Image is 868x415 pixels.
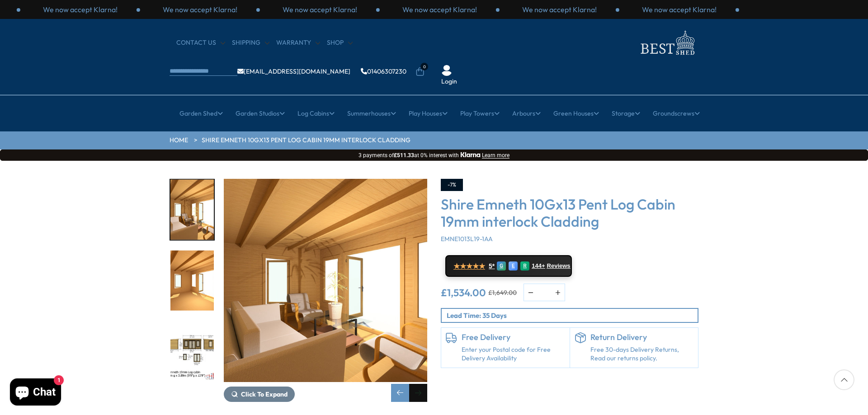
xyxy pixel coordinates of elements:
[163,5,237,14] p: We now accept Klarna!
[409,384,427,402] div: Next slide
[391,384,409,402] div: Previous slide
[520,261,529,270] div: R
[7,378,64,408] inbox-online-store-chat: Shopify online store chat
[170,251,214,311] img: 2990gx389010gx13Emneth19mmint_b3655d49-bc76-4834-bea0-76aa94aecc99_200x200.jpg
[415,67,425,76] a: 0
[547,262,571,270] span: Reviews
[590,345,694,363] p: Free 30-days Delivery Returns, Read our returns policy.
[500,5,619,14] div: 2 / 3
[462,345,565,363] a: Enter your Postal code for Free Delivery Availability
[283,5,357,14] p: We now accept Klarna!
[224,179,427,382] img: Shire Emneth 10Gx13 Pent Log Cabin 19mm interlock Cladding - Best Shed
[635,28,698,57] img: logo
[447,311,698,320] p: Lead Time: 35 Days
[327,38,353,47] a: Shop
[237,68,350,75] a: [EMAIL_ADDRESS][DOMAIN_NAME]
[297,102,335,125] a: Log Cabins
[522,5,597,14] p: We now accept Klarna!
[140,5,260,14] div: 2 / 3
[512,102,541,125] a: Arbours
[488,289,517,296] del: £1,649.00
[460,102,500,125] a: Play Towers
[20,5,140,14] div: 1 / 3
[202,136,410,145] a: Shire Emneth 10Gx13 Pent Log Cabin 19mm interlock Cladding
[176,38,225,47] a: CONTACT US
[260,5,380,14] div: 3 / 3
[241,390,288,398] span: Click To Expand
[642,5,717,14] p: We now accept Klarna!
[462,332,565,342] h6: Free Delivery
[409,102,448,125] a: Play Houses
[420,63,428,70] span: 0
[612,102,640,125] a: Storage
[441,179,463,191] div: -7%
[532,262,545,270] span: 144+
[553,102,599,125] a: Green Houses
[497,261,506,270] div: G
[232,38,269,47] a: Shipping
[441,288,486,298] ins: £1,534.00
[402,5,477,14] p: We now accept Klarna!
[170,250,215,312] div: 10 / 15
[224,387,295,402] button: Click To Expand
[170,180,214,240] img: 2990gx389010gx13Emneth19mmintlife2_9c44e57b-4e5a-46ad-a368-d910fa2eeeaf_200x200.jpg
[170,179,215,241] div: 9 / 15
[509,261,518,270] div: E
[380,5,500,14] div: 1 / 3
[236,102,285,125] a: Garden Studios
[590,332,694,342] h6: Return Delivery
[43,5,118,14] p: We now accept Klarna!
[276,38,320,47] a: Warranty
[441,196,698,230] h3: Shire Emneth 10Gx13 Pent Log Cabin 19mm interlock Cladding
[453,262,485,270] span: ★★★★★
[441,77,457,86] a: Login
[179,102,223,125] a: Garden Shed
[441,235,493,243] span: EMNE1013L19-1AA
[347,102,396,125] a: Summerhouses
[441,65,452,76] img: User Icon
[170,321,214,381] img: 2990gx389010gx13Emneth19mmmmFTLine_b2313311-97bd-4bf6-b013-9dd288dcad44_200x200.jpg
[653,102,700,125] a: Groundscrews
[224,179,427,402] div: 9 / 15
[619,5,739,14] div: 3 / 3
[445,255,572,277] a: ★★★★★ 5* G E R 144+ Reviews
[170,136,188,145] a: HOME
[361,68,406,75] a: 01406307230
[170,320,215,382] div: 11 / 15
